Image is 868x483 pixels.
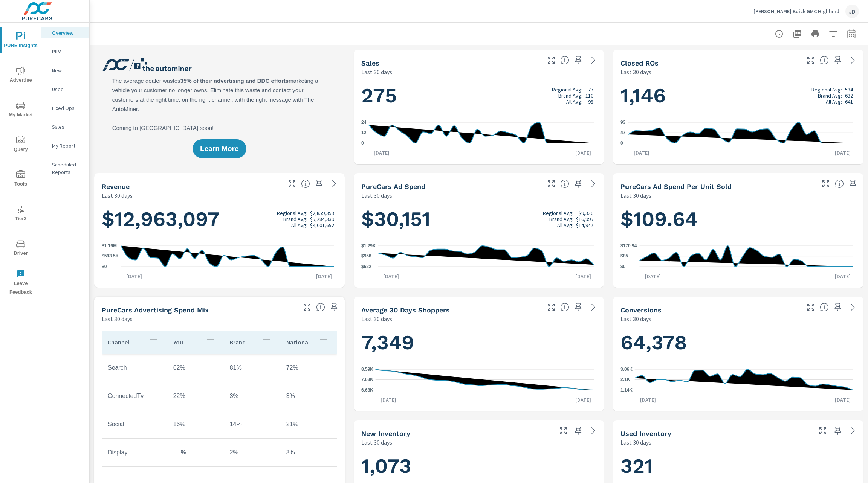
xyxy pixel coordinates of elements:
[620,453,856,479] h1: 321
[361,130,367,136] text: 12
[286,338,313,346] p: National
[102,191,133,200] p: Last 30 days
[310,210,334,216] p: $2,859,353
[620,120,626,125] text: 93
[552,87,582,93] p: Regional Avg:
[224,387,280,405] td: 3%
[102,415,167,434] td: Social
[847,178,859,190] span: Save this to your personalized report
[368,149,395,157] p: [DATE]
[543,210,573,216] p: Regional Avg:
[620,59,659,67] h5: Closed ROs
[102,358,167,377] td: Search
[545,178,557,190] button: Make Fullscreen
[566,99,582,105] p: All Avg:
[52,85,83,93] p: Used
[620,367,633,372] text: 3.06K
[620,243,637,248] text: $170.94
[361,387,373,393] text: 6.68K
[549,216,573,222] p: Brand Avg:
[41,46,89,57] div: PIPA
[830,273,856,280] p: [DATE]
[52,123,83,131] p: Sales
[570,396,596,404] p: [DATE]
[572,425,584,437] span: Save this to your personalized report
[361,254,371,259] text: $956
[826,99,842,105] p: All Avg:
[585,93,593,99] p: 110
[832,54,844,66] span: Save this to your personalized report
[3,205,39,223] span: Tier2
[3,32,39,50] span: PURE Insights
[635,396,661,404] p: [DATE]
[3,136,39,154] span: Query
[280,358,337,377] td: 72%
[576,222,593,228] p: $14,947
[620,83,856,108] h1: 1,146
[620,206,856,232] h1: $109.64
[328,301,340,313] span: Save this to your personalized report
[620,438,651,447] p: Last 30 days
[280,443,337,462] td: 3%
[845,93,853,99] p: 632
[167,358,224,377] td: 62%
[224,358,280,377] td: 81%
[844,26,859,41] button: Select Date Range
[588,99,593,105] p: 98
[41,102,89,114] div: Fixed Ops
[817,425,829,437] button: Make Fullscreen
[620,191,651,200] p: Last 30 days
[52,29,83,37] p: Overview
[361,430,410,437] h5: New Inventory
[620,377,630,382] text: 2.1K
[847,425,859,437] a: See more details in report
[572,301,584,313] span: Save this to your personalized report
[587,425,599,437] a: See more details in report
[560,179,569,188] span: Total cost of media for all PureCars channels for the selected dealership group over the selected...
[820,56,829,65] span: Number of Repair Orders Closed by the selected dealership group over the selected time range. [So...
[560,56,569,65] span: Number of vehicles sold by the dealership over the selected date range. [Source: This data is sou...
[835,179,844,188] span: Average cost of advertising per each vehicle sold at the dealer over the selected date range. The...
[102,243,117,248] text: $1.19M
[830,396,856,404] p: [DATE]
[620,264,626,269] text: $0
[847,54,859,66] a: See more details in report
[620,140,623,146] text: 0
[0,23,41,300] div: nav menu
[587,54,599,66] a: See more details in report
[200,145,238,152] span: Learn More
[845,99,853,105] p: 641
[361,264,371,269] text: $622
[628,149,655,157] p: [DATE]
[832,301,844,313] span: Save this to your personalized report
[41,140,89,151] div: My Report
[808,26,823,41] button: Print Report
[361,191,392,200] p: Last 30 days
[230,338,256,346] p: Brand
[280,387,337,405] td: 3%
[224,415,280,434] td: 14%
[173,338,200,346] p: You
[576,216,593,222] p: $16,995
[572,178,584,190] span: Save this to your personalized report
[277,210,307,216] p: Regional Avg:
[820,303,829,312] span: The number of dealer-specified goals completed by a visitor. [Source: This data is provided by th...
[805,54,817,66] button: Make Fullscreen
[845,5,859,18] div: JD
[620,430,671,437] h5: Used Inventory
[557,222,573,228] p: All Avg:
[41,84,89,95] div: Used
[361,243,376,248] text: $1.29K
[640,273,666,280] p: [DATE]
[620,67,651,76] p: Last 30 days
[361,120,367,125] text: 24
[361,377,373,382] text: 7.63K
[41,27,89,38] div: Overview
[361,438,392,447] p: Last 30 days
[3,239,39,258] span: Driver
[310,222,334,228] p: $4,001,652
[620,183,732,190] h5: PureCars Ad Spend Per Unit Sold
[847,301,859,313] a: See more details in report
[286,178,298,190] button: Make Fullscreen
[52,67,83,74] p: New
